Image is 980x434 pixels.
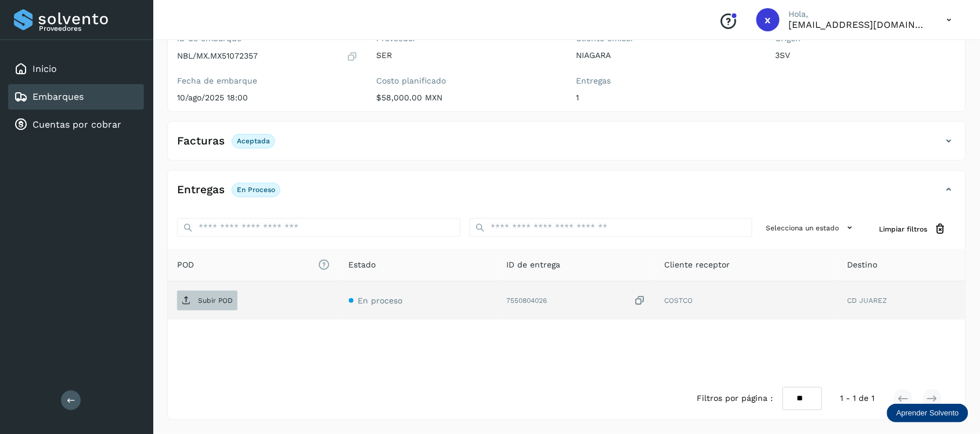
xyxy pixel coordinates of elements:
label: Fecha de embarque [177,76,358,86]
p: Proveedores [39,24,139,32]
p: Hola, [789,9,928,19]
p: Aceptada [237,137,270,145]
span: 1 - 1 de 1 [841,392,875,404]
span: POD [177,259,330,271]
label: Costo planificado [377,76,558,86]
p: 10/ago/2025 18:00 [177,93,358,103]
div: Cuentas por cobrar [8,112,144,138]
a: Embarques [33,91,84,102]
td: CD JUAREZ [838,281,965,320]
label: Entregas [576,76,757,86]
div: Inicio [8,56,144,82]
button: Selecciona un estado [762,218,861,237]
p: Subir POD [198,296,233,305]
div: 7550804026 [506,295,646,307]
h4: Entregas [177,183,225,197]
p: 1 [576,93,757,103]
span: En proceso [358,296,403,305]
div: FacturasAceptada [168,131,965,160]
div: EntregasEn proceso [168,180,965,209]
p: SER [377,50,558,60]
p: Aprender Solvento [896,408,959,418]
p: 3SV [776,50,957,60]
span: Filtros por página : [697,392,773,404]
span: Destino [847,259,877,271]
span: ID de entrega [506,259,560,271]
p: NBL/MX.MX51072357 [177,51,258,61]
button: Limpiar filtros [870,218,956,240]
td: COSTCO [655,281,838,320]
h4: Facturas [177,135,225,148]
div: Embarques [8,84,144,110]
div: Aprender Solvento [887,404,968,422]
a: Inicio [33,63,57,74]
p: En proceso [237,186,275,194]
button: Subir POD [177,291,237,310]
p: NIAGARA [576,50,757,60]
span: Limpiar filtros [880,224,928,234]
a: Cuentas por cobrar [33,119,121,130]
p: $58,000.00 MXN [377,93,558,103]
p: xmgm@transportesser.com.mx [789,19,928,30]
span: Estado [349,259,376,271]
span: Cliente receptor [664,259,730,271]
